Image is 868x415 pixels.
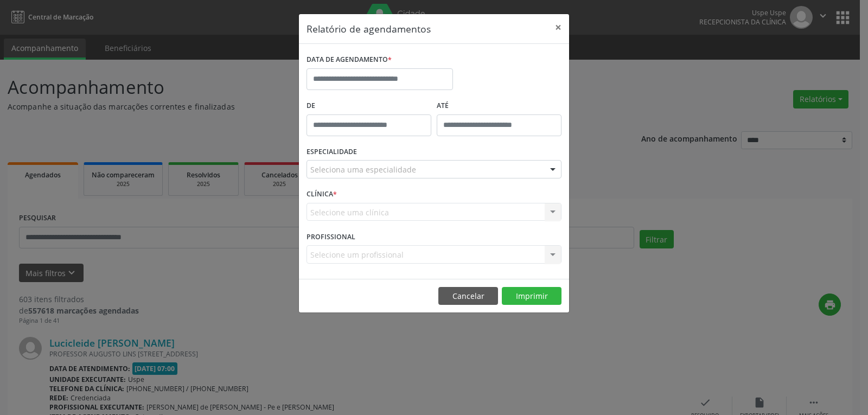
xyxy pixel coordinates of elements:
button: Cancelar [438,287,498,305]
h5: Relatório de agendamentos [307,22,431,36]
label: De [307,98,431,114]
label: CLÍNICA [307,186,337,203]
span: Seleciona uma especialidade [310,164,416,175]
label: ATÉ [437,98,561,114]
label: PROFISSIONAL [307,228,355,245]
label: ESPECIALIDADE [307,144,357,161]
button: Close [547,14,569,41]
button: Imprimir [502,287,561,305]
label: DATA DE AGENDAMENTO [307,52,392,68]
